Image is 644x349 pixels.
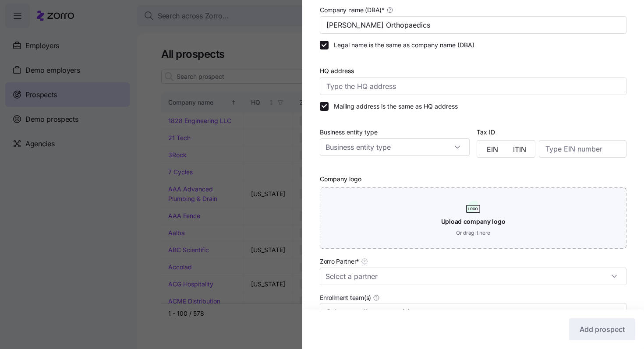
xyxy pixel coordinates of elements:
[320,174,361,184] label: Company logo
[477,127,495,137] label: Tax ID
[320,66,354,76] label: HQ address
[326,306,591,317] input: Select enrollment team(s)
[329,102,458,111] label: Mailing address is the same as HQ address
[320,268,626,285] input: Select a partner
[320,257,359,266] span: Zorro Partner *
[320,6,385,14] span: Company name (DBA) *
[320,293,371,302] span: Enrollment team(s)
[580,324,625,335] span: Add prospect
[329,41,474,49] label: Legal name is the same as company name (DBA)
[320,138,470,156] input: Business entity type
[487,146,498,153] span: EIN
[569,318,635,340] button: Add prospect
[320,127,378,137] label: Business entity type
[539,140,626,158] input: Type EIN number
[320,16,626,34] input: Type company name
[513,146,526,153] span: ITIN
[320,78,626,95] input: Type the HQ address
